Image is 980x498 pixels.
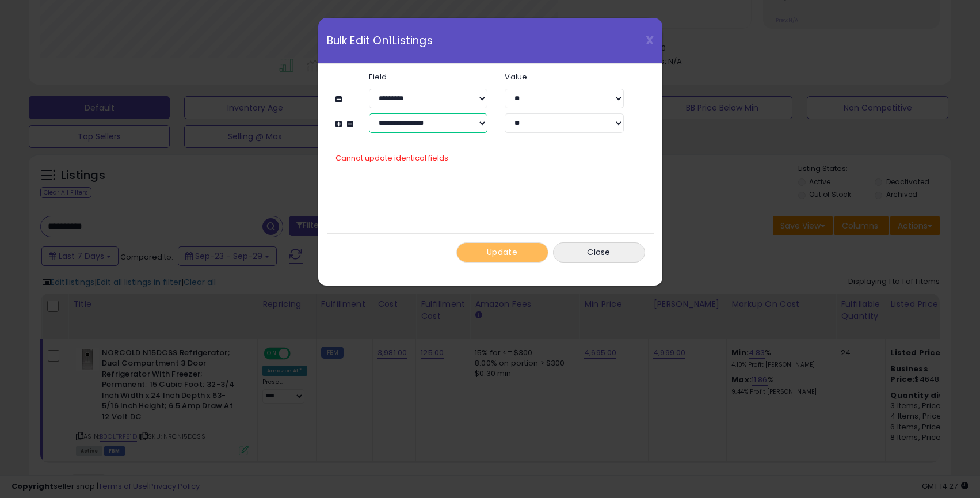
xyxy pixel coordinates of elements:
[360,73,496,81] label: Field
[553,242,645,263] button: Close
[487,246,517,258] span: Update
[335,153,448,164] span: Cannot update identical fields
[646,32,654,48] span: X
[327,35,433,46] span: Bulk Edit On 1 Listings
[496,73,632,81] label: Value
